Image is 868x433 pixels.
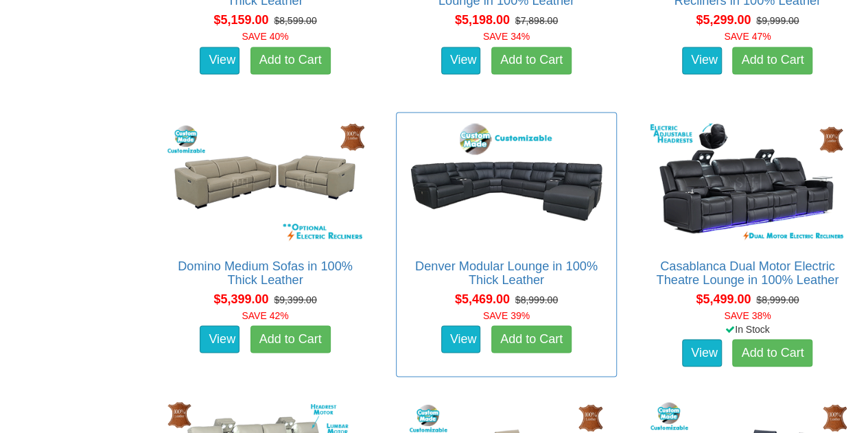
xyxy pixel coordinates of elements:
[696,292,751,305] span: $5,499.00
[724,309,771,320] font: SAVE 38%
[515,294,558,305] del: $8,999.00
[250,47,331,74] a: Add to Cart
[491,47,572,74] a: Add to Cart
[483,31,530,42] font: SAVE 34%
[415,259,598,286] a: Denver Modular Lounge in 100% Thick Leather
[455,13,510,27] span: $5,198.00
[645,119,850,246] img: Casablanca Dual Motor Electric Theatre Lounge in 100% Leather
[656,259,838,286] a: Casablanca Dual Motor Electric Theatre Lounge in 100% Leather
[163,119,368,246] img: Domino Medium Sofas in 100% Thick Leather
[242,309,288,320] font: SAVE 42%
[483,309,530,320] font: SAVE 39%
[403,119,609,246] img: Denver Modular Lounge in 100% Thick Leather
[756,15,799,26] del: $9,999.00
[178,259,353,286] a: Domino Medium Sofas in 100% Thick Leather
[756,294,799,305] del: $8,999.00
[491,325,572,353] a: Add to Cart
[213,13,268,27] span: $5,159.00
[455,292,510,305] span: $5,469.00
[242,31,288,42] font: SAVE 40%
[274,294,316,305] del: $9,399.00
[250,325,331,353] a: Add to Cart
[696,13,751,27] span: $5,299.00
[200,325,239,353] a: View
[682,339,722,366] a: View
[635,322,860,336] div: In Stock
[274,15,316,26] del: $8,599.00
[515,15,558,26] del: $7,898.00
[213,292,268,305] span: $5,399.00
[441,47,481,74] a: View
[200,47,239,74] a: View
[732,339,812,366] a: Add to Cart
[441,325,481,353] a: View
[724,31,771,42] font: SAVE 47%
[682,47,722,74] a: View
[732,47,812,74] a: Add to Cart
